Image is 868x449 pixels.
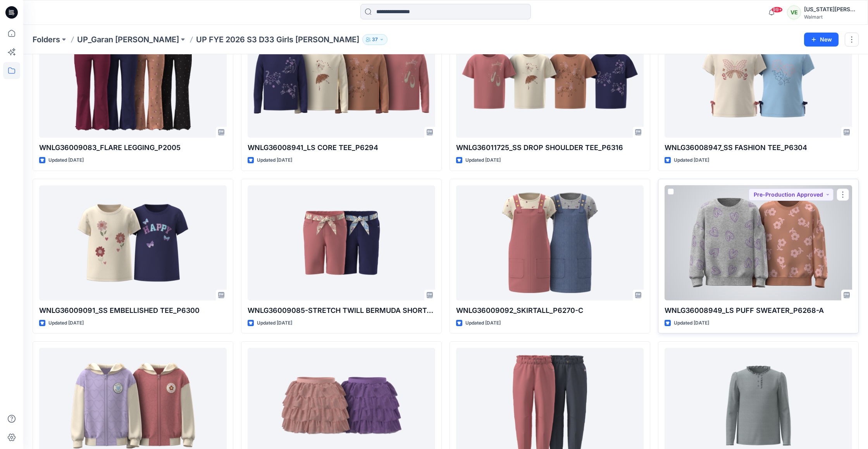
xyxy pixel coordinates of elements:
[465,156,501,164] p: Updated [DATE]
[665,185,852,300] a: WNLG36008949_LS PUFF SWEATER_P6268-A
[33,34,60,45] a: Folders
[362,34,387,45] button: 37
[48,319,84,327] p: Updated [DATE]
[787,5,801,19] div: VE
[248,305,435,316] p: WNLG36009085-STRETCH TWILL BERMUDA SHORT_P6323-A
[456,142,644,153] p: WNLG36011725_SS DROP SHOULDER TEE_P6316
[39,22,227,138] a: WNLG36009083_FLARE LEGGING_P2005
[248,142,435,153] p: WNLG36008941_LS CORE TEE_P6294
[39,185,227,300] a: WNLG36009091_SS EMBELLISHED TEE_P6300
[665,142,852,153] p: WNLG36008947_SS FASHION TEE_P6304
[39,142,227,153] p: WNLG36009083_FLARE LEGGING_P2005
[804,5,858,14] div: [US_STATE][PERSON_NAME]
[257,319,292,327] p: Updated [DATE]
[665,305,852,316] p: WNLG36008949_LS PUFF SWEATER_P6268-A
[48,156,84,164] p: Updated [DATE]
[771,7,783,13] span: 99+
[39,305,227,316] p: WNLG36009091_SS EMBELLISHED TEE_P6300
[456,305,644,316] p: WNLG36009092_SKIRTALL_P6270-C
[674,319,709,327] p: Updated [DATE]
[804,33,839,47] button: New
[248,22,435,138] a: WNLG36008941_LS CORE TEE_P6294
[674,156,709,164] p: Updated [DATE]
[456,22,644,138] a: WNLG36011725_SS DROP SHOULDER TEE_P6316
[372,35,378,44] p: 37
[465,319,501,327] p: Updated [DATE]
[804,14,858,20] div: Walmart
[257,156,292,164] p: Updated [DATE]
[665,22,852,138] a: WNLG36008947_SS FASHION TEE_P6304
[196,34,359,45] p: UP FYE 2026 S3 D33 Girls [PERSON_NAME]
[77,34,179,45] a: UP_Garan [PERSON_NAME]
[456,185,644,300] a: WNLG36009092_SKIRTALL_P6270-C
[248,185,435,300] a: WNLG36009085-STRETCH TWILL BERMUDA SHORT_P6323-A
